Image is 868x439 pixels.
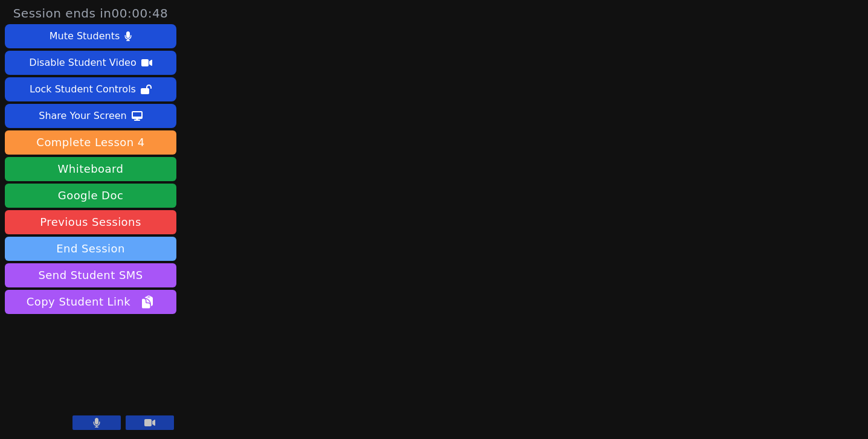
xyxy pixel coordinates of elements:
div: Mute Students [50,27,120,46]
div: Lock Student Controls [30,80,136,99]
button: Send Student SMS [5,263,176,287]
button: Copy Student Link [5,290,176,314]
a: Previous Sessions [5,210,176,234]
span: Copy Student Link [27,293,155,310]
a: Google Doc [5,184,176,208]
button: Mute Students [5,24,176,48]
span: Session ends in [13,5,169,22]
button: Whiteboard [5,157,176,181]
div: Disable Student Video [29,53,136,72]
div: Share Your Screen [39,106,127,126]
button: End Session [5,237,176,261]
button: Lock Student Controls [5,77,176,101]
button: Disable Student Video [5,51,176,75]
button: Share Your Screen [5,104,176,128]
time: 00:00:48 [112,6,169,21]
button: Complete Lesson 4 [5,130,176,155]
